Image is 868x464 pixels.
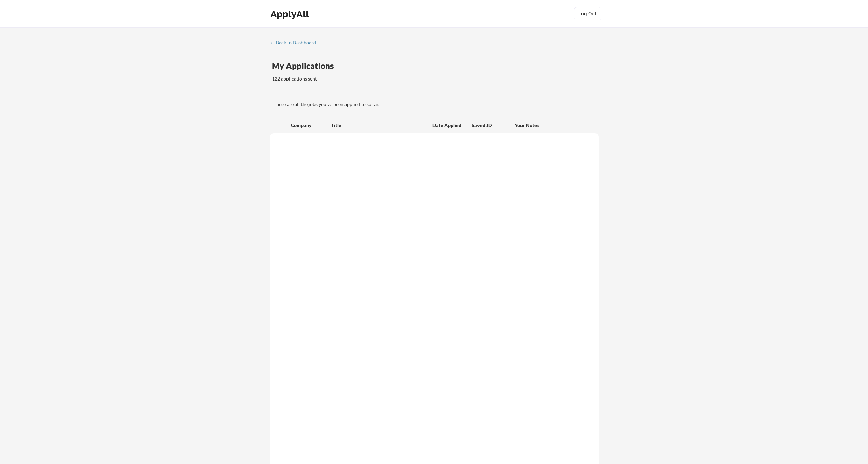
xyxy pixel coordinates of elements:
div: Your Notes [515,122,592,129]
div: My Applications [272,62,339,70]
div: Company [291,122,325,129]
div: These are job applications we think you'd be a good fit for, but couldn't apply you to automatica... [321,88,371,95]
div: These are all the jobs you've been applied to so far. [274,101,599,108]
a: ← Back to Dashboard [270,40,321,47]
div: These are all the jobs you've been applied to so far. [272,88,316,95]
div: Title [331,122,426,129]
div: Saved JD [472,119,515,131]
div: 122 applications sent [272,75,404,82]
div: Date Applied [432,122,462,129]
div: ApplyAll [270,8,311,20]
div: ← Back to Dashboard [270,40,321,45]
button: Log Out [574,7,601,20]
